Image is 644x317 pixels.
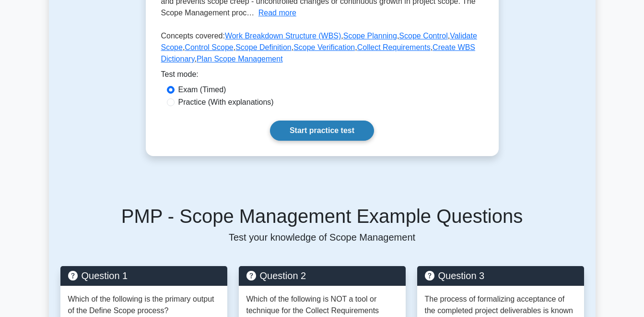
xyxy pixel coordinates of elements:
p: Which of the following is the primary output of the Define Scope process? [68,293,220,317]
p: Test your knowledge of Scope Management [60,232,584,243]
a: Start practice test [270,121,374,141]
div: Test mode: [161,69,483,84]
label: Exam (Timed) [178,84,226,96]
h5: PMP - Scope Management Example Questions [60,205,584,228]
a: Scope Definition [235,43,292,51]
a: Control Scope [185,43,233,51]
a: Collect Requirements [357,43,431,51]
a: Scope Control [399,32,447,40]
button: Read more [258,7,296,19]
p: Concepts covered: , , , , , , , , , [161,30,483,69]
a: Plan Scope Management [197,55,283,63]
label: Practice (With explanations) [178,97,274,108]
a: Scope Verification [293,43,355,51]
h5: Question 3 [425,270,576,281]
h5: Question 1 [68,270,220,281]
a: Scope Planning [343,32,397,40]
a: Work Breakdown Structure (WBS) [225,32,341,40]
h5: Question 2 [246,270,398,281]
